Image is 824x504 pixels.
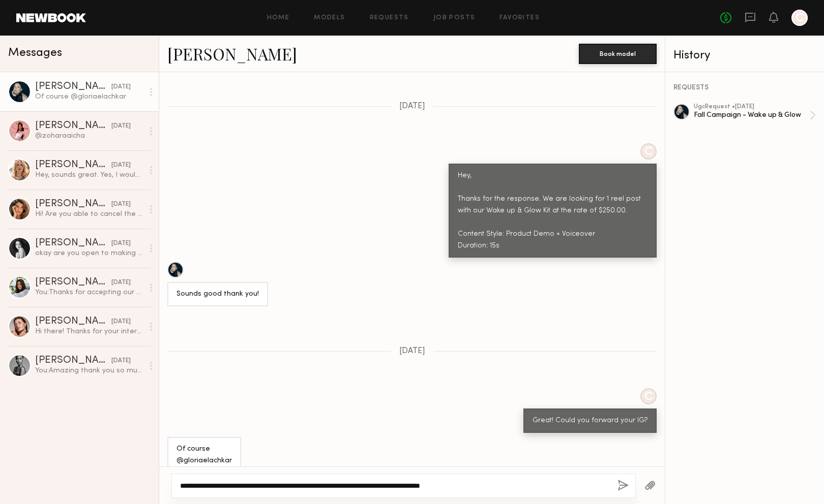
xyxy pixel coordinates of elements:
div: History [673,50,816,61]
div: Hi there! Thanks for your interest :) Is there any flexibility in the budget? Typically for an ed... [35,327,143,336]
div: [DATE] [111,317,131,327]
div: Hey, Thanks for the response. We are looking for 1 reel post with our Wake up & Glow Kit at the r... [458,170,648,252]
a: Home [267,15,290,21]
a: ugcRequest •[DATE]Fall Campaign - Wake up & Glow [694,104,816,127]
div: REQUESTS [673,84,816,91]
div: You: Thanks for accepting our collab. I want to confirm that the campaign deliverables below: Con... [35,288,143,297]
span: [DATE] [399,102,425,111]
div: [DATE] [111,200,131,209]
div: Sounds good thank you! [176,289,259,300]
div: [PERSON_NAME] [35,82,111,92]
div: You: Amazing thank you so much [PERSON_NAME] [35,366,143,375]
div: okay are you open to making the rate $200? Due to the requirements with posting and creating supe... [35,248,143,258]
div: [PERSON_NAME] [35,317,111,327]
div: Fall Campaign - Wake up & Glow [694,110,810,120]
div: [PERSON_NAME] [35,121,111,131]
span: Messages [8,47,62,59]
button: Book model [579,44,657,64]
a: Job Posts [433,15,476,21]
div: Hey, sounds great. Yes, I would love to work with you and looking forward to create the content.) [35,170,143,180]
div: [PERSON_NAME] [35,238,111,248]
div: Hi! Are you able to cancel the job please? Just want to make sure you don’t send products my way.... [35,209,143,219]
div: [DATE] [111,239,131,248]
div: ugc Request • [DATE] [694,104,810,110]
a: [PERSON_NAME] [167,43,297,65]
a: Favorites [499,15,540,21]
div: @zoharaaicha [35,131,143,141]
div: [DATE] [111,121,131,131]
div: [PERSON_NAME] [35,160,111,170]
div: [PERSON_NAME] [35,356,111,366]
a: Requests [370,15,409,21]
div: [DATE] [111,161,131,170]
div: [PERSON_NAME] [35,277,111,288]
div: Great! Could you forward your IG? [533,415,648,427]
span: [DATE] [399,347,425,356]
div: [DATE] [111,356,131,366]
div: Of course @gloriaelachkar [176,444,232,467]
a: Book model [579,49,657,57]
a: Models [314,15,345,21]
div: Of course @gloriaelachkar [35,92,143,102]
div: [DATE] [111,82,131,92]
a: C [791,10,808,26]
div: [DATE] [111,278,131,288]
div: [PERSON_NAME] [35,199,111,209]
